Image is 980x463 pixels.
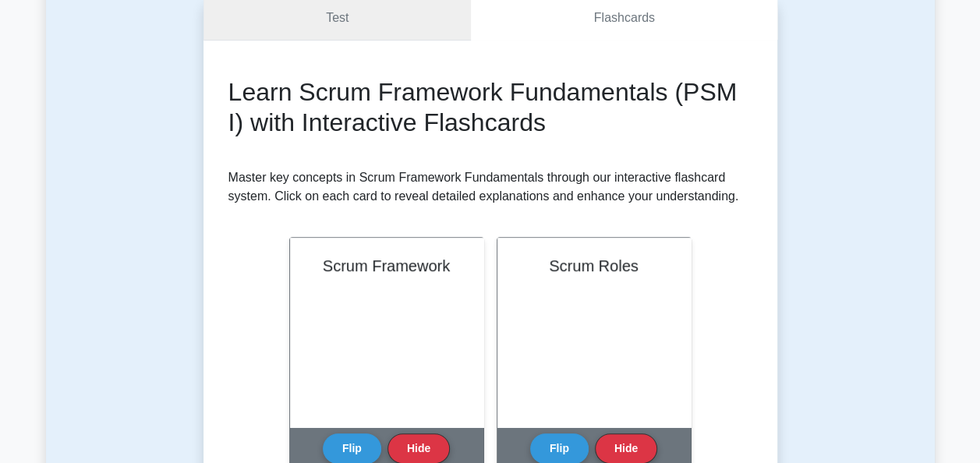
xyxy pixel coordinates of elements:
p: Master key concepts in Scrum Framework Fundamentals through our interactive flashcard system. Cli... [228,168,752,206]
h2: Scrum Roles [516,256,672,275]
h2: Learn Scrum Framework Fundamentals (PSM I) with Interactive Flashcards [228,77,752,137]
h2: Scrum Framework [309,256,465,275]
